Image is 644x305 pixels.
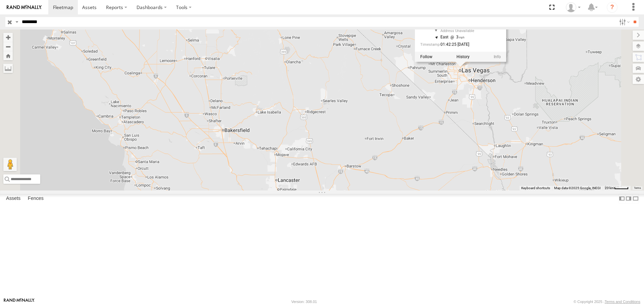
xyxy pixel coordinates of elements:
button: Zoom in [3,33,13,42]
a: View Asset Details [494,55,501,59]
span: 3 [448,35,465,40]
i: ? [607,2,618,13]
button: Zoom out [3,42,13,51]
button: Map Scale: 20 km per 39 pixels [603,186,631,190]
span: 20 km [605,186,614,190]
label: Dock Summary Table to the Left [619,194,625,204]
a: Visit our Website [4,298,35,305]
a: Terms and Conditions [605,300,640,304]
label: Search Query [14,17,19,27]
img: rand-logo.svg [7,5,42,10]
button: Zoom Home [3,51,13,60]
div: © Copyright 2025 - [574,300,640,304]
label: Fences [24,194,47,204]
span: East [440,35,448,40]
label: Hide Summary Table [632,194,639,204]
span: Map data ©2025 Google, INEGI [554,186,601,190]
div: Date/time of location update [420,43,487,48]
label: Search Filter Options [616,17,631,27]
a: Terms (opens in new tab) [634,186,641,189]
label: Dock Summary Table to the Right [625,194,632,204]
label: Realtime tracking of Asset [420,55,432,59]
div: Version: 308.01 [291,300,317,304]
div: Zulema McIntosch [563,2,583,12]
label: Measure [3,64,13,73]
label: Assets [3,194,24,204]
button: Keyboard shortcuts [521,186,550,190]
button: Drag Pegman onto the map to open Street View [3,158,17,171]
label: View Asset History [457,55,470,59]
label: Map Settings [633,75,644,84]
